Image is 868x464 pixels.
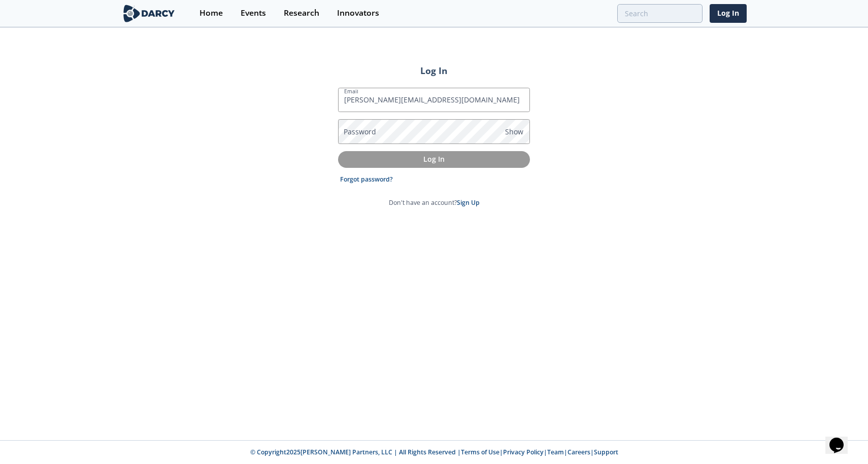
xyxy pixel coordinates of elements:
[547,448,564,456] a: Team
[461,448,499,456] a: Terms of Use
[345,154,523,164] p: Log In
[340,175,393,184] a: Forgot password?
[389,198,480,207] p: Don't have an account?
[338,64,530,77] h2: Log In
[58,448,810,457] p: © Copyright 2025 [PERSON_NAME] Partners, LLC | All Rights Reserved | | | | |
[337,9,379,17] div: Innovators
[567,448,590,456] a: Careers
[503,448,544,456] a: Privacy Policy
[284,9,319,17] div: Research
[199,9,223,17] div: Home
[121,5,177,22] img: logo-wide.svg
[617,4,703,23] input: Advanced Search
[825,423,858,454] iframe: chat widget
[594,448,618,456] a: Support
[344,87,358,95] label: Email
[457,198,480,207] a: Sign Up
[505,126,523,137] span: Show
[710,4,747,23] a: Log In
[241,9,266,17] div: Events
[338,151,530,168] button: Log In
[344,126,376,137] label: Password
